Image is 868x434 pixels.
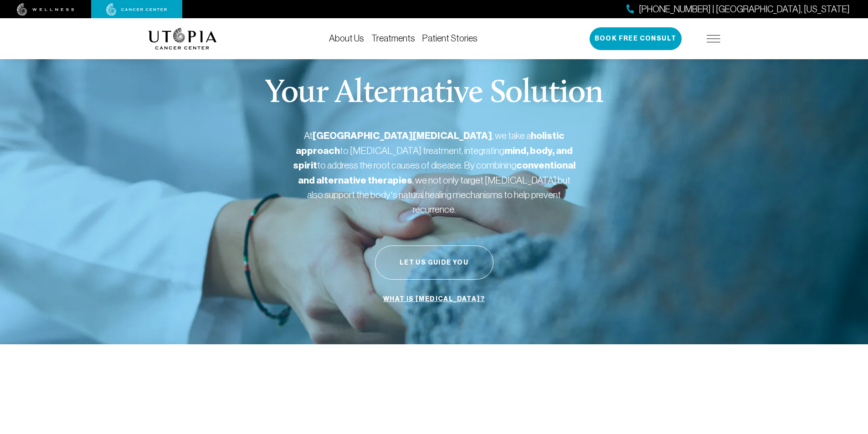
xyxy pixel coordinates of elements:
[298,159,575,186] strong: conventional and alternative therapies
[422,33,478,43] a: Patient Stories
[707,35,720,42] img: icon-hamburger
[590,27,682,50] button: Book Free Consult
[106,3,167,16] img: cancer center
[17,3,74,16] img: wellness
[265,77,603,110] p: Your Alternative Solution
[371,33,415,43] a: Treatments
[639,3,850,16] span: [PHONE_NUMBER] | [GEOGRAPHIC_DATA], [US_STATE]
[381,291,487,308] a: What is [MEDICAL_DATA]?
[313,130,492,142] strong: [GEOGRAPHIC_DATA][MEDICAL_DATA]
[296,130,565,157] strong: holistic approach
[293,128,575,216] p: At , we take a to [MEDICAL_DATA] treatment, integrating to address the root causes of disease. By...
[375,245,493,280] button: Let Us Guide You
[329,33,364,43] a: About Us
[627,3,850,16] a: [PHONE_NUMBER] | [GEOGRAPHIC_DATA], [US_STATE]
[148,28,217,50] img: logo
